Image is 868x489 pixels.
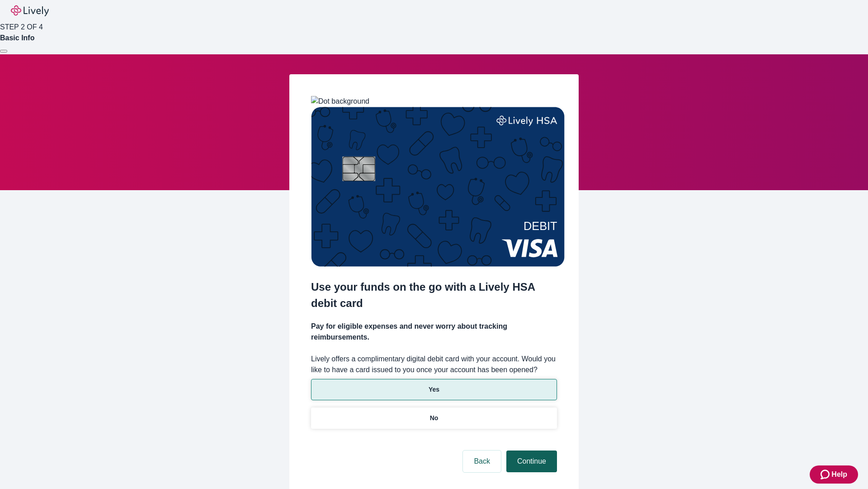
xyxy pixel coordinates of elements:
[821,469,831,480] svg: Zendesk support icon
[311,107,565,267] img: Debit card
[311,96,369,107] img: Dot background
[311,279,557,312] h2: Use your funds on the go with a Lively HSA debit card
[311,321,557,343] h4: Pay for eligible expenses and never worry about tracking reimbursements.
[311,354,557,375] label: Lively offers a complimentary digital debit card with your account. Would you like to have a card...
[311,407,557,429] button: No
[11,5,49,16] img: Lively
[506,451,557,472] button: Continue
[429,385,439,394] p: Yes
[311,379,557,400] button: Yes
[463,451,501,472] button: Back
[430,413,439,423] p: No
[831,469,847,480] span: Help
[810,465,858,484] button: Zendesk support iconHelp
